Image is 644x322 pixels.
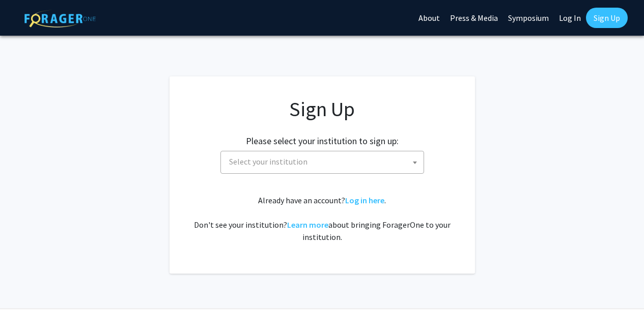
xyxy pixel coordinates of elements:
span: Select your institution [229,156,307,167]
img: ForagerOne Logo [24,10,96,28]
a: Learn more about bringing ForagerOne to your institution [287,220,328,230]
a: Log in here [345,195,384,205]
h1: Sign Up [190,97,455,121]
h2: Please select your institution to sign up: [246,136,399,147]
span: Select your institution [220,151,424,174]
span: Select your institution [225,151,424,172]
a: Sign Up [586,8,628,28]
div: Already have an account? . Don't see your institution? about bringing ForagerOne to your institut... [190,194,455,243]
